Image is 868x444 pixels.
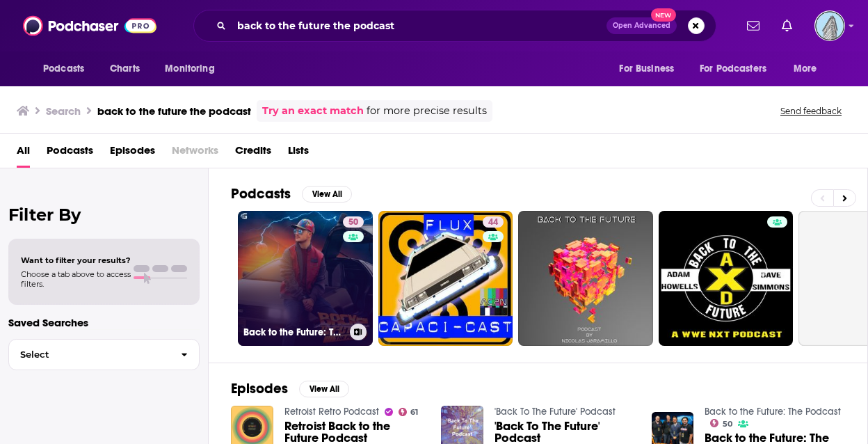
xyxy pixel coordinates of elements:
[609,56,691,82] button: open menu
[814,10,845,41] img: User Profile
[235,139,271,168] a: Credits
[155,56,232,82] button: open menu
[165,59,214,79] span: Monitoring
[710,419,732,427] a: 50
[613,22,670,29] span: Open Advanced
[410,409,418,415] span: 61
[21,269,131,289] span: Choose a tab above to access filters.
[343,216,364,228] a: 50
[348,216,358,230] span: 50
[23,13,156,39] img: Podchaser - Follow, Share and Rate Podcasts
[110,59,140,79] span: Charts
[784,56,835,82] button: open menu
[723,421,732,427] span: 50
[47,139,93,168] a: Podcasts
[193,10,716,42] div: Search podcasts, credits, & more...
[284,406,379,418] a: Retroist Retro Podcast
[9,350,170,359] span: Select
[606,17,677,34] button: Open AdvancedNew
[8,205,200,225] h2: Filter By
[284,420,425,444] a: Retroist Back to the Future Podcast
[231,380,288,397] h2: Episodes
[17,139,30,168] a: All
[776,14,798,38] a: Show notifications dropdown
[495,420,635,444] a: 'Back To The Future' Podcast
[776,105,846,117] button: Send feedback
[43,59,84,79] span: Podcasts
[101,56,148,82] a: Charts
[8,316,200,329] p: Saved Searches
[814,10,845,41] button: Show profile menu
[399,408,419,416] a: 61
[231,185,291,203] h2: Podcasts
[700,59,766,79] span: For Podcasters
[651,8,676,22] span: New
[814,10,845,41] span: Logged in as FlatironBooks
[46,104,81,118] h3: Search
[619,59,674,79] span: For Business
[488,216,498,230] span: 44
[33,56,102,82] button: open menu
[495,406,616,418] a: 'Back To The Future' Podcast
[21,255,131,265] span: Want to filter your results?
[483,216,504,228] a: 44
[172,139,218,168] span: Networks
[288,139,309,168] a: Lists
[302,186,352,203] button: View All
[243,326,344,338] h3: Back to the Future: The Podcast
[231,380,349,397] a: EpisodesView All
[238,211,373,346] a: 50Back to the Future: The Podcast
[741,14,765,38] a: Show notifications dropdown
[110,139,155,168] a: Episodes
[378,211,513,346] a: 44
[794,59,817,79] span: More
[367,103,487,119] span: for more precise results
[691,56,787,82] button: open menu
[262,103,364,119] a: Try an exact match
[8,339,200,370] button: Select
[299,381,349,397] button: View All
[97,104,251,118] h3: back to the future the podcast
[705,406,841,418] a: Back to the Future: The Podcast
[232,15,606,37] input: Search podcasts, credits, & more...
[231,185,352,203] a: PodcastsView All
